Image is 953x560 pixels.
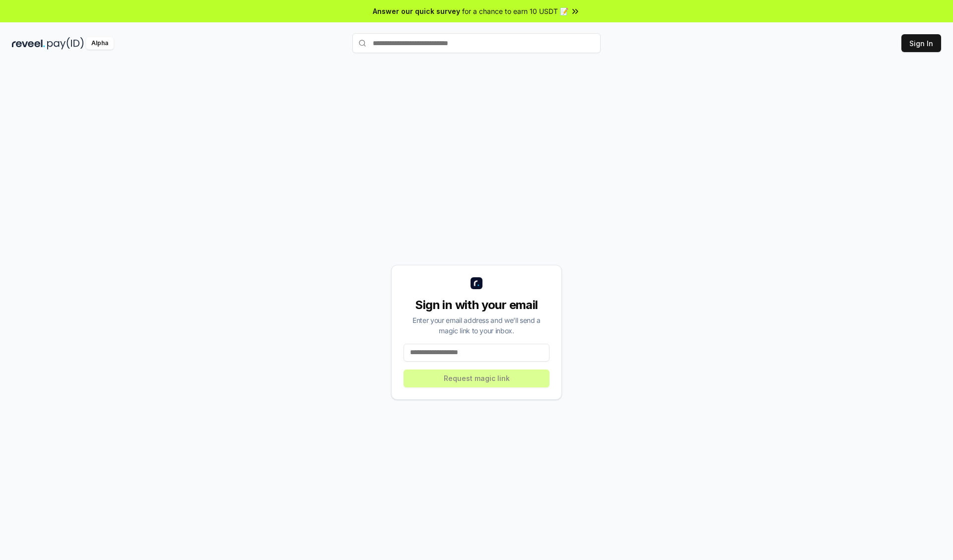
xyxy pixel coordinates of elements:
span: Answer our quick survey [373,6,460,16]
div: Alpha [86,37,114,50]
button: Sign In [901,34,941,52]
div: Enter your email address and we’ll send a magic link to your inbox. [404,315,549,336]
img: reveel_dark [12,37,45,50]
img: pay_id [47,37,84,50]
span: for a chance to earn 10 USDT 📝 [462,6,568,16]
div: Sign in with your email [404,297,549,313]
img: logo_small [471,277,482,289]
